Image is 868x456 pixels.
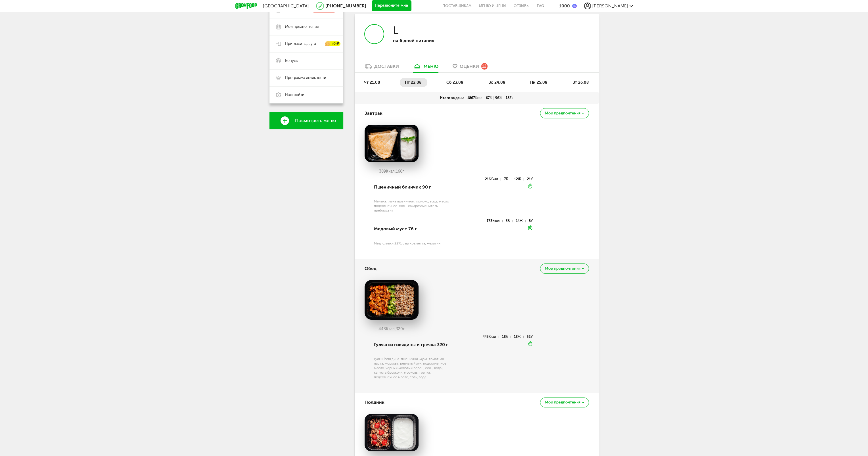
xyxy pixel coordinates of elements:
img: big_R2VmYTuJm77ko16d.png [365,125,419,162]
a: Пригласить друга +0 ₽ [269,35,343,52]
span: Бонусы [285,58,298,63]
a: Доставки [362,63,402,72]
div: 52 [527,336,533,338]
div: Итого за день: [438,96,466,100]
span: Ж [518,335,521,339]
div: Пшеничный блинчик 90 г [374,177,453,197]
a: Программа лояльности [269,69,343,86]
span: Посмотреть меню [295,118,336,123]
div: 67 [484,96,493,100]
div: Гуляш из говядины и гречка 320 г [374,335,453,354]
div: 8 [529,220,533,222]
span: г [403,327,405,331]
div: 443 [483,336,499,338]
h4: Обед [365,263,377,274]
div: 443 320 [365,327,419,331]
div: 7 [504,178,511,181]
button: Перезвоните мне [372,0,411,12]
span: Ж [518,177,521,181]
div: 21 [527,178,533,181]
span: У [531,335,533,339]
span: Б [506,335,508,339]
span: г [402,169,404,174]
span: Ккал [475,96,482,100]
div: 18 [514,336,524,338]
span: [GEOGRAPHIC_DATA] [263,3,309,9]
span: У [511,96,513,100]
span: сб 23.08 [446,80,463,85]
p: на 6 дней питания [393,38,467,43]
a: Настройки [269,86,343,103]
div: 12 [514,178,524,181]
div: 12 [481,63,488,69]
a: Мои предпочтения [269,18,343,35]
span: вс 24.08 [488,80,505,85]
a: меню [410,63,441,72]
span: Программа лояльности [285,75,326,80]
a: Бонусы [269,52,343,69]
span: Мои предпочтения [545,400,581,404]
div: 182 [504,96,515,100]
span: Б [506,177,508,181]
span: Б [490,96,492,100]
span: Б [508,219,510,223]
div: Меланж, мука пшеничная, молоко, вода, масло подсолнечное, соль, сахарозаменитель пребиосвит [374,199,453,213]
span: Ккал, [386,169,396,174]
a: [PHONE_NUMBER] [325,3,366,9]
h4: Полдник [365,397,384,408]
span: чт 21.08 [364,80,380,85]
span: Ккал [491,177,498,181]
div: +0 ₽ [325,41,340,46]
span: Мои предпочтения [545,267,581,271]
div: Мед, сливки 22%, сыр креметта, желатин [374,241,453,246]
span: Пригласить друга [285,41,316,46]
div: Доставки [374,64,399,69]
div: 18 [502,336,511,338]
img: big_NGEpN1aVX5RT4q5b.png [365,280,419,320]
span: Настройки [285,92,304,97]
span: пт 22.08 [405,80,422,85]
span: вт 26.08 [572,80,589,85]
span: Ж [520,219,523,223]
span: Мои предпочтения [545,111,581,115]
div: Гуляш (говядина, пшеничная мука, томатная паста, морковь, репчатый лук, подсолнечное масло, черны... [374,357,453,379]
div: 1867 [466,96,484,100]
span: Ж [499,96,502,100]
div: 1000 [559,3,570,9]
img: bonus_b.cdccf46.png [572,4,577,8]
span: Оценки [460,64,479,69]
div: 14 [516,220,526,222]
div: меню [424,64,438,69]
span: Мои предпочтения [285,24,319,29]
span: Ккал [489,335,496,339]
div: 389 166 [365,169,419,174]
span: [PERSON_NAME] [592,3,628,9]
a: Оценки 12 [450,63,490,72]
div: 3 [506,220,513,222]
span: пн 25.08 [530,80,547,85]
div: Медовый мусс 76 г [374,219,453,239]
h3: L [393,24,398,36]
div: 216 [485,178,501,181]
h4: Завтрак [365,108,382,119]
span: У [531,219,533,223]
div: 173 [487,220,503,222]
img: big_urul0qKqdn8cSLee.png [365,414,419,451]
div: 96 [493,96,504,100]
span: У [531,177,533,181]
span: Ккал, [386,327,396,331]
span: Ккал [492,219,500,223]
a: Посмотреть меню [269,112,343,129]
